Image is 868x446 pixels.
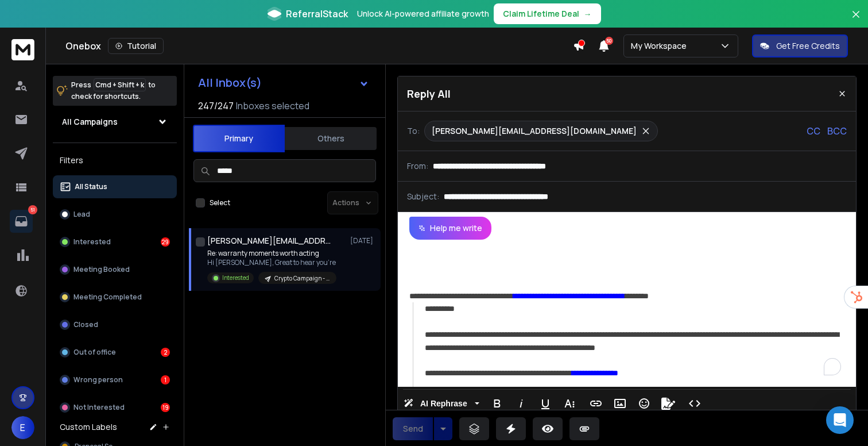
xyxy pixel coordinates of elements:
[198,99,234,113] span: 247 / 247
[62,116,118,128] h1: All Campaigns
[684,392,706,415] button: Code View
[198,77,262,89] h1: All Inbox(s)
[28,205,37,214] p: 51
[350,236,376,245] p: [DATE]
[65,38,573,54] div: Onebox
[73,265,130,274] p: Meeting Booked
[657,392,679,415] button: Signature
[418,399,470,409] span: AI Rephrase
[807,124,820,138] p: CC
[161,403,170,412] div: 19
[53,175,177,198] button: All Status
[210,198,230,207] label: Select
[752,34,848,57] button: Get Free Credits
[73,403,125,412] p: Not Interested
[10,210,33,233] a: 51
[407,160,428,172] p: From:
[510,392,532,415] button: Italic (⌘I)
[53,396,177,419] button: Not Interested19
[189,71,378,94] button: All Inbox(s)
[161,348,170,357] div: 2
[53,286,177,309] button: Meeting Completed
[73,237,111,247] p: Interested
[534,392,556,415] button: Underline (⌘U)
[53,313,177,336] button: Closed
[494,3,601,24] button: Claim Lifetime Deal→
[274,274,330,283] p: Crypto Campaign - Row 3001 - 8561
[108,38,164,54] button: Tutorial
[559,392,580,415] button: More Text
[11,416,34,439] button: E
[605,37,613,45] span: 50
[609,392,631,415] button: Insert Image (⌘P)
[73,375,123,385] p: Wrong person
[826,406,854,434] div: Open Intercom Messenger
[193,125,285,152] button: Primary
[53,341,177,364] button: Out of office2
[53,368,177,391] button: Wrong person1
[71,79,156,102] p: Press to check for shortcuts.
[407,191,439,202] p: Subject:
[584,8,592,20] span: →
[398,240,856,387] div: To enrich screen reader interactions, please activate Accessibility in Grammarly extension settings
[285,126,377,151] button: Others
[207,258,336,267] p: Hi [PERSON_NAME], Great to hear you’re
[222,274,249,282] p: Interested
[73,210,90,219] p: Lead
[236,99,309,113] h3: Inboxes selected
[207,235,334,247] h1: [PERSON_NAME][EMAIL_ADDRESS][DOMAIN_NAME]
[407,125,420,137] p: To:
[207,249,336,258] p: Re: warranty moments worth acting
[73,348,116,357] p: Out of office
[53,203,177,226] button: Lead
[53,230,177,253] button: Interested29
[486,392,508,415] button: Bold (⌘B)
[432,125,637,137] p: [PERSON_NAME][EMAIL_ADDRESS][DOMAIN_NAME]
[75,182,107,191] p: All Status
[848,7,863,34] button: Close banner
[94,78,146,91] span: Cmd + Shift + k
[776,40,840,52] p: Get Free Credits
[409,217,491,240] button: Help me write
[53,258,177,281] button: Meeting Booked
[73,293,142,302] p: Meeting Completed
[827,124,847,138] p: BCC
[631,40,691,52] p: My Workspace
[407,86,451,102] p: Reply All
[161,237,170,247] div: 29
[73,320,98,329] p: Closed
[585,392,607,415] button: Insert Link (⌘K)
[633,392,655,415] button: Emoticons
[53,152,177,168] h3: Filters
[60,421,117,433] h3: Custom Labels
[401,392,482,415] button: AI Rephrase
[286,7,348,21] span: ReferralStack
[357,8,489,20] p: Unlock AI-powered affiliate growth
[53,110,177,133] button: All Campaigns
[161,375,170,385] div: 1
